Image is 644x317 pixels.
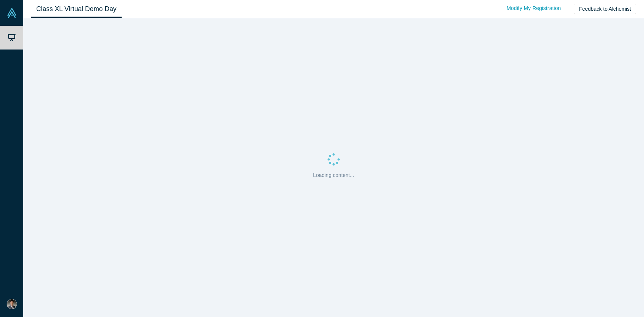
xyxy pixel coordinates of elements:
[313,171,354,179] p: Loading content...
[7,299,17,309] img: Kyle Ritter's Account
[574,4,636,14] button: Feedback to Alchemist
[31,0,122,18] a: Class XL Virtual Demo Day
[499,2,569,15] a: Modify My Registration
[7,8,17,18] img: Alchemist Vault Logo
